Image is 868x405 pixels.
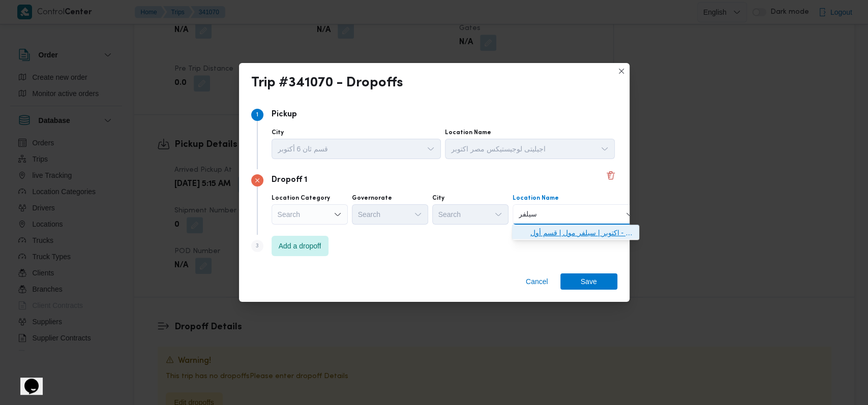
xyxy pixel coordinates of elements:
button: Open list of options [494,210,502,219]
button: Add a dropoff [272,236,328,256]
label: City [432,194,444,202]
svg: Step 2 has errors [254,177,260,183]
button: Open list of options [414,210,422,219]
label: Location Name [445,129,491,137]
span: Save [581,273,597,290]
span: اجيليتى لوجيستيكس مصر اكتوبر [451,143,546,154]
span: Add a dropoff [279,240,321,252]
span: 3 [256,243,259,249]
p: Pickup [272,109,297,121]
button: Save [560,273,617,290]
span: بيت الجملة مول - اكتوبر | سيلفر مول | قسم أول [DATE] [530,227,633,239]
button: بيت الجملة سيلفر مول - اكتوبر | سيلفر مول | قسم أول 6 أكتوبر [512,225,639,239]
label: Location Name [513,194,559,202]
span: 1 [256,112,258,118]
button: Open list of options [427,145,435,153]
label: City [272,129,284,137]
p: Dropoff 1 [272,174,307,186]
button: Close list of options [625,210,634,219]
button: Closes this modal window [615,65,627,77]
span: قسم ثان 6 أكتوبر [278,143,328,154]
label: Location Category [272,194,330,202]
button: Cancel [522,273,552,290]
div: Trip #341070 - Dropoffs [251,75,403,91]
span: Cancel [526,275,548,288]
label: Governorate [352,194,392,202]
button: Delete [605,169,617,181]
button: Open list of options [601,145,609,153]
iframe: chat widget [10,364,43,395]
button: Open list of options [334,210,342,219]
